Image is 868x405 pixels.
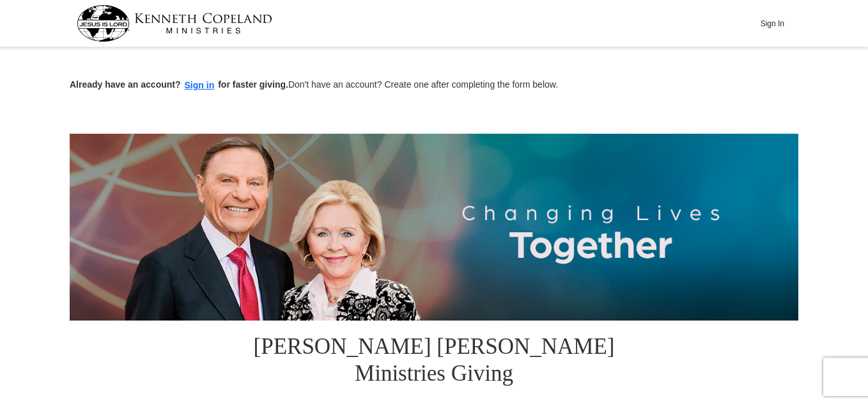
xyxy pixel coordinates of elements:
[77,5,272,42] img: kcm-header-logo.svg
[181,78,219,93] button: Sign in
[70,79,288,90] strong: Already have an account? for faster giving.
[70,78,798,93] p: Don't have an account? Create one after completing the form below.
[753,13,791,33] button: Sign In
[226,321,642,403] h1: [PERSON_NAME] [PERSON_NAME] Ministries Giving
